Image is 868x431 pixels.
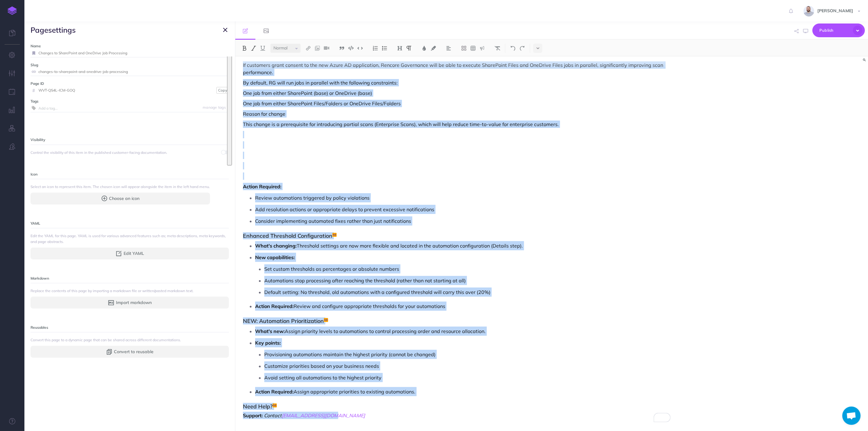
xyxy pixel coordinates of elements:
[243,61,671,76] p: If customers grant consent to the new Azure AD application, Rencore Governance will be able to ex...
[804,6,814,16] img: dqmYJ6zMSCra9RPGpxPUfVOofRKbTqLnhKYT2M4s.jpg
[264,288,671,297] p: Default setting: No threshold, old automations with a configured threshold will carry this over (...
[31,172,38,176] small: Icon
[255,328,285,334] strong: What's new:
[255,303,294,309] strong: Action Required:
[264,264,671,273] p: Set custom thresholds as percentages or absolute numbers
[243,183,281,190] strong: Action Required:
[31,62,229,68] label: Slug
[31,337,229,343] span: Convert this page to a dynamic page that can be shared across different documentations.
[255,387,671,396] p: Assign appropriate priorities to existing automations.
[255,254,295,260] strong: New capabilities:
[255,216,671,226] p: Consider implementing automated fixes rather than just notifications
[38,104,229,112] input: Add a tag...
[406,46,412,51] img: Paragraph button
[495,46,500,51] img: Clear styles button
[31,248,229,259] button: Edit YAML
[243,89,671,97] p: One job from either SharePoint (base) or OneDrive (base)
[421,46,427,51] img: Text color button
[38,68,229,76] input: page-name
[814,8,856,13] span: [PERSON_NAME]
[243,404,671,410] h3: Need Help?
[124,250,144,257] span: Edit YAML
[255,302,671,311] p: Review and configure appropriate thresholds for your automations
[242,46,247,51] img: Bold button
[519,46,525,51] img: Redo
[109,195,140,202] span: Choose an icon
[31,25,48,34] span: page
[479,46,485,51] img: Callout dropdown menu button
[348,46,354,50] img: Code block button
[382,46,387,51] img: Unordered list button
[812,24,865,37] button: Publish
[31,221,40,226] small: YAML
[264,412,365,418] em: Contact
[200,104,229,111] button: manage tags
[255,389,294,395] strong: Action Required:
[243,79,671,86] p: By default, RG will run jobs in parallel with the following constraints:
[31,325,48,330] small: Reusables
[510,46,516,51] img: Undo
[243,318,671,324] h3: NEW: Automation Prioritization
[255,241,671,250] p: Threshold settings are now more flexible and located in the automation configuration (Details step).
[446,46,451,51] img: Alignment dropdown menu button
[842,407,861,425] div: Open chat
[31,184,210,190] span: Select an icon to represent this item. The chosen icon will appear alongside the item in the left...
[255,193,671,202] p: Review automations triggered by policy violations
[315,46,320,51] img: Add image button
[31,26,76,34] h3: settings
[264,361,671,371] p: Customize priorities based on your business needs
[31,288,229,294] span: Replace the contents of this page by importing a markdown file or written/pasted markdown text.
[470,46,476,51] img: Create table button
[251,46,256,51] img: Italic button
[31,297,229,308] button: Import markdown
[116,299,152,306] span: Import markdown
[243,110,671,118] p: Reason for change
[255,340,281,346] strong: Key points:
[339,46,345,51] img: Blockquote button
[216,87,229,94] button: Copy
[324,46,329,51] img: Add video button
[243,121,671,128] p: This change is a prerequisite for introducing partial scans (Enterprise Scans), which will help r...
[243,412,263,418] strong: Support:
[431,46,436,51] img: Text background color button
[31,98,229,104] label: Tags
[819,26,850,35] span: Publish
[255,205,671,214] p: Add resolution actions or appropriate delays to prevent excessive notifications
[264,276,671,285] p: Automations stop processing after reaching the threshold (rather than not starting at all)
[264,373,671,382] p: Avoid setting all automations to the highest priority
[31,150,179,155] span: Control the visibility of this item in the published customer-facing documentation.
[243,100,671,107] p: One job from either SharePoint Files/Folders or OneDrive Files/Folders
[357,46,363,50] img: Inline code button
[373,46,378,51] img: Ordered list button
[31,89,37,92] i: #
[31,233,229,244] span: Edit the YAML for this page. YAML is used for various advanced features such as; meta description...
[31,346,229,357] button: Convert to reusable
[38,49,229,57] input: Page name
[306,46,311,51] img: Link button
[31,137,45,142] small: Visibility
[397,46,403,51] img: Headings dropdown button
[31,81,229,86] label: Page ID
[260,46,266,51] img: Underline button
[282,412,365,418] a: [EMAIL_ADDRESS][DOMAIN_NAME]
[114,348,154,355] span: Convert to reusable
[264,350,671,359] p: Provisioning automations maintain the highest priority (cannot be changed)
[31,276,49,281] small: Markdown
[31,193,210,204] button: Choose an icon
[255,243,297,249] strong: What's changing:
[8,6,17,15] img: logo-mark.svg
[243,233,671,239] h3: Enhanced Threshold Configuration
[31,43,229,49] label: Name
[255,327,671,336] p: Assign priority levels to automations to control processing order and resource allocation.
